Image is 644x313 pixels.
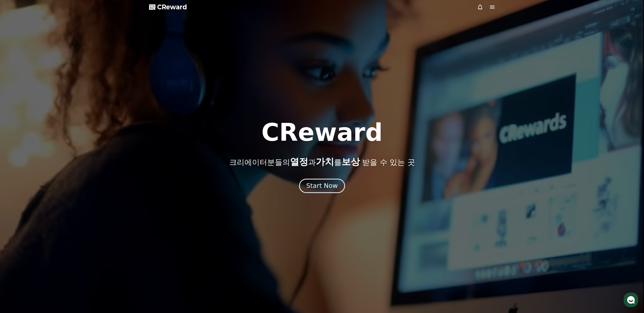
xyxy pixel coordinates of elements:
span: 가치 [316,156,334,167]
h1: CReward [261,120,383,145]
div: Start Now [306,182,338,190]
p: 크리에이터분들의 과 를 받을 수 있는 곳 [229,157,415,167]
a: 설정 [65,160,97,173]
a: Start Now [300,184,344,189]
a: CReward [149,3,187,11]
a: 대화 [33,160,65,173]
span: CReward [157,3,187,11]
span: 열정 [290,156,308,167]
a: 홈 [2,160,33,173]
button: Start Now [299,179,345,193]
span: 대화 [46,168,52,172]
span: 설정 [78,168,84,172]
span: 홈 [16,168,19,172]
span: 보상 [341,156,360,167]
